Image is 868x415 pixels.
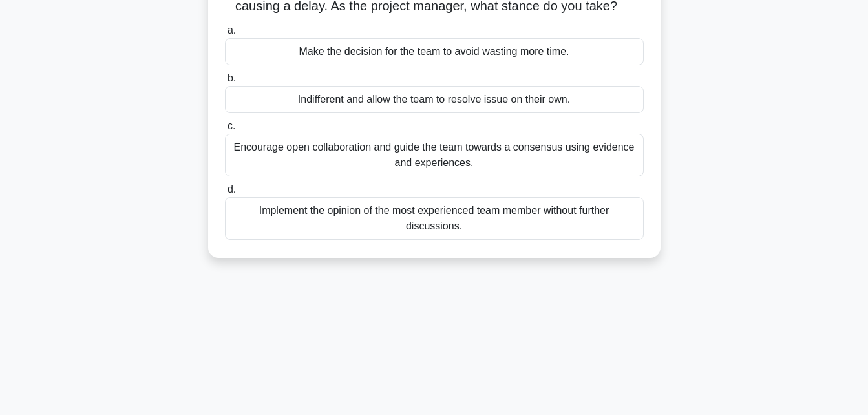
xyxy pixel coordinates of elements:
span: b. [228,72,236,83]
span: a. [228,25,236,36]
div: Indifferent and allow the team to resolve issue on their own. [225,86,644,113]
div: Make the decision for the team to avoid wasting more time. [225,38,644,65]
span: d. [228,184,236,195]
div: Encourage open collaboration and guide the team towards a consensus using evidence and experiences. [225,134,644,176]
span: c. [228,120,235,131]
div: Implement the opinion of the most experienced team member without further discussions. [225,197,644,240]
